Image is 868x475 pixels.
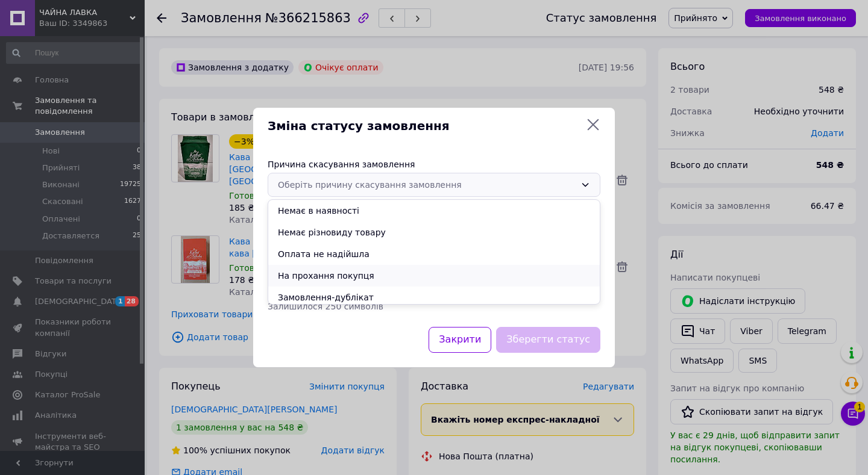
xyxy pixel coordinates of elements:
span: Залишилося 250 символів [268,302,383,311]
li: Замовлення-дублікат [268,287,600,308]
li: Немає різновиду товару [268,222,600,243]
li: Оплата не надійшла [268,243,600,265]
li: Немає в наявності [268,200,600,222]
li: На прохання покупця [268,265,600,287]
div: Оберіть причину скасування замовлення [278,178,576,191]
button: Закрити [429,327,491,353]
span: Зміна статусу замовлення [268,117,581,135]
div: Причина скасування замовлення [268,158,600,170]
